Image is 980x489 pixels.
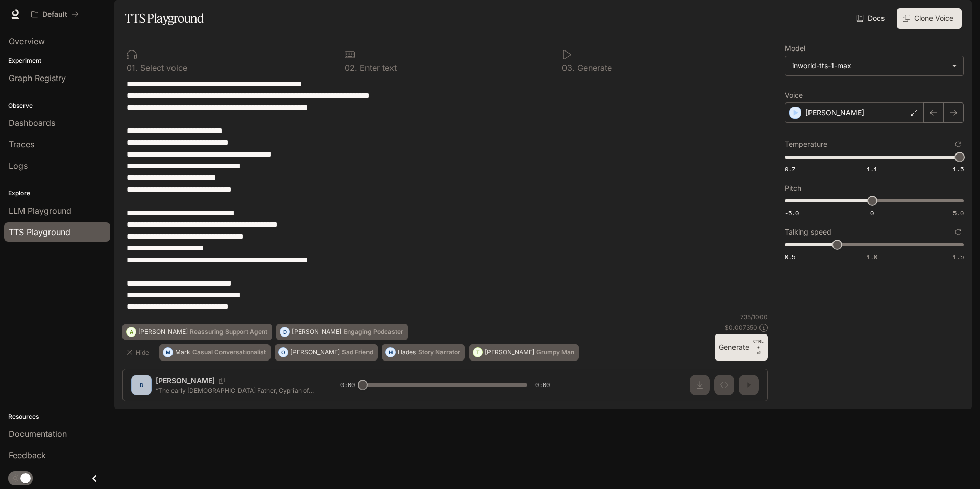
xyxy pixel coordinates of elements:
[386,344,395,361] div: H
[536,349,574,355] p: Grumpy Man
[785,228,831,236] p: Talking speed
[952,226,964,238] button: Reset to default
[398,349,416,355] p: Hades
[122,324,272,340] button: A[PERSON_NAME]Reassuring Support Agent
[280,324,289,340] div: D
[854,8,889,29] a: Docs
[190,329,267,335] p: Reassuring Support Agent
[785,56,963,75] div: inworld-tts-1-max
[953,209,964,217] span: 5.0
[138,64,187,72] p: Select voice
[897,8,962,29] button: Clone Voice
[159,344,271,361] button: MMarkCasual Conversationalist
[275,344,378,361] button: O[PERSON_NAME]Sad Friend
[785,185,801,192] p: Pitch
[725,323,757,332] p: $ 0.007350
[867,165,877,173] span: 1.1
[805,108,864,118] p: [PERSON_NAME]
[42,10,67,19] p: Default
[753,338,764,350] p: CTRL +
[138,329,188,335] p: [PERSON_NAME]
[792,61,947,71] div: inworld-tts-1-max
[292,329,341,335] p: [PERSON_NAME]
[163,344,173,361] div: M
[870,209,874,217] span: 0
[785,252,795,261] span: 0.5
[290,349,340,355] p: [PERSON_NAME]
[753,338,764,356] p: ⏎
[276,324,408,340] button: D[PERSON_NAME]Engaging Podcaster
[785,165,795,173] span: 0.7
[342,349,373,355] p: Sad Friend
[715,334,768,361] button: GenerateCTRL +⏎
[382,344,465,361] button: HHadesStory Narrator
[785,92,803,99] p: Voice
[192,349,266,355] p: Casual Conversationalist
[562,64,575,72] p: 0 3 .
[952,139,964,150] button: Reset to default
[953,165,964,173] span: 1.5
[344,329,403,335] p: Engaging Podcaster
[279,344,288,361] div: O
[469,344,579,361] button: T[PERSON_NAME]Grumpy Man
[485,349,534,355] p: [PERSON_NAME]
[867,252,877,261] span: 1.0
[345,64,357,72] p: 0 2 .
[953,252,964,261] span: 1.5
[127,64,138,72] p: 0 1 .
[27,4,83,24] button: All workspaces
[418,349,460,355] p: Story Narrator
[740,313,768,321] p: 735 / 1000
[785,45,805,52] p: Model
[473,344,482,361] div: T
[575,64,612,72] p: Generate
[122,344,155,361] button: Hide
[125,8,204,29] h1: TTS Playground
[785,209,799,217] span: -5.0
[785,141,827,148] p: Temperature
[357,64,397,72] p: Enter text
[127,324,136,340] div: A
[175,349,190,355] p: Mark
